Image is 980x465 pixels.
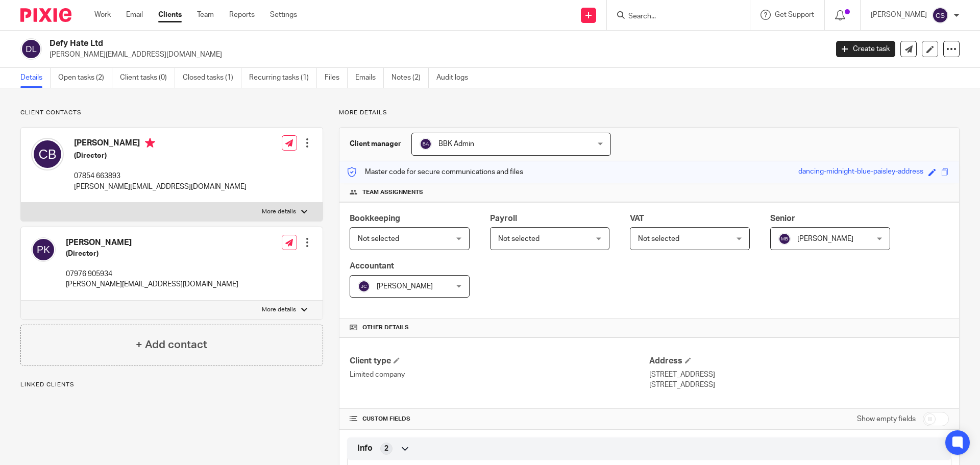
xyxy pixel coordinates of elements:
[145,138,155,148] i: Primary
[358,280,370,292] img: svg%3E
[136,337,207,353] h4: + Add contact
[262,306,296,314] p: More details
[74,151,247,161] h5: (Director)
[438,140,474,148] span: BBK Admin
[358,235,399,242] span: Not selected
[384,444,388,454] span: 2
[355,68,384,88] a: Emails
[350,370,649,380] p: Limited company
[778,233,791,245] img: svg%3E
[350,415,649,423] h4: CUSTOM FIELDS
[74,182,247,192] p: [PERSON_NAME][EMAIL_ADDRESS][DOMAIN_NAME]
[420,138,432,150] img: svg%3E
[197,10,214,20] a: Team
[871,10,927,20] p: [PERSON_NAME]
[391,68,429,88] a: Notes (2)
[798,166,923,178] div: dancing-midnight-blue-paisley-address
[120,68,175,88] a: Client tasks (0)
[350,356,649,366] h4: Client type
[50,50,821,60] p: [PERSON_NAME][EMAIL_ADDRESS][DOMAIN_NAME]
[50,38,667,49] h2: Defy Hate Ltd
[347,167,523,177] p: Master code for secure communications and files
[649,370,949,380] p: [STREET_ADDRESS]
[66,237,238,248] h4: [PERSON_NAME]
[857,414,916,424] label: Show empty fields
[350,262,394,270] span: Accountant
[270,10,297,20] a: Settings
[362,188,423,197] span: Team assignments
[262,208,296,216] p: More details
[94,10,111,20] a: Work
[126,10,143,20] a: Email
[350,139,401,149] h3: Client manager
[20,109,323,117] p: Client contacts
[74,171,247,181] p: 07854 663893
[74,138,247,151] h4: [PERSON_NAME]
[20,38,42,60] img: svg%3E
[770,214,795,223] span: Senior
[638,235,679,242] span: Not selected
[158,10,182,20] a: Clients
[20,8,71,22] img: Pixie
[932,7,948,23] img: svg%3E
[377,283,433,290] span: [PERSON_NAME]
[66,269,238,279] p: 07976 905934
[350,214,400,223] span: Bookkeeping
[249,68,317,88] a: Recurring tasks (1)
[630,214,644,223] span: VAT
[183,68,241,88] a: Closed tasks (1)
[20,381,323,389] p: Linked clients
[325,68,348,88] a: Files
[436,68,476,88] a: Audit logs
[836,41,895,57] a: Create task
[66,279,238,289] p: [PERSON_NAME][EMAIL_ADDRESS][DOMAIN_NAME]
[339,109,960,117] p: More details
[66,249,238,259] h5: (Director)
[362,324,409,332] span: Other details
[31,138,64,170] img: svg%3E
[490,214,517,223] span: Payroll
[627,12,719,21] input: Search
[229,10,255,20] a: Reports
[498,235,540,242] span: Not selected
[58,68,112,88] a: Open tasks (2)
[797,235,853,242] span: [PERSON_NAME]
[20,68,51,88] a: Details
[357,443,373,454] span: Info
[775,11,814,18] span: Get Support
[31,237,56,262] img: svg%3E
[649,356,949,366] h4: Address
[649,380,949,390] p: [STREET_ADDRESS]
